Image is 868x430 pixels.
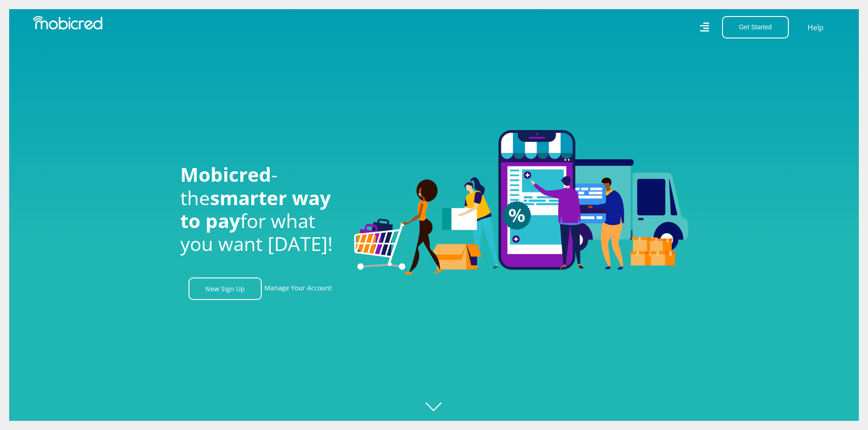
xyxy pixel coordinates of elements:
img: Welcome to Mobicred [354,130,688,275]
img: Mobicred [33,16,102,30]
a: Manage Your Account [264,278,332,300]
button: Get Started [722,16,789,38]
a: Help [807,22,824,33]
span: Mobicred [180,161,271,187]
span: smarter way to pay [180,185,331,234]
a: New Sign Up [189,278,262,300]
h1: - the for what you want [DATE]! [180,163,340,256]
